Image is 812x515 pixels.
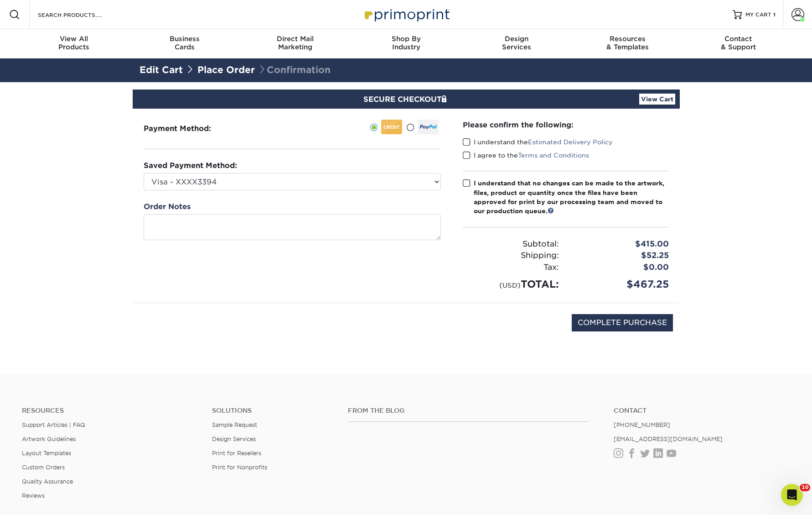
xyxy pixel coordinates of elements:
div: Cards [129,35,240,51]
a: Terms and Conditions [518,152,589,159]
span: Direct Mail [240,35,351,43]
div: Products [19,35,129,51]
a: Print for Resellers [212,450,261,457]
label: Saved Payment Method: [144,160,237,171]
a: [EMAIL_ADDRESS][DOMAIN_NAME] [614,436,723,442]
div: I understand that no changes can be made to the artwork, files, product or quantity once the file... [474,179,669,216]
div: Please confirm the following: [463,120,669,130]
input: SEARCH PRODUCTS..... [37,9,126,20]
span: Contact [683,35,794,43]
label: Order Notes [144,201,191,212]
div: Industry [351,35,461,51]
img: Primoprint [361,5,452,24]
a: Artwork Guidelines [22,436,76,442]
span: SECURE CHECKOUT [363,95,449,104]
a: Support Articles | FAQ [22,421,85,428]
span: Business [129,35,240,43]
h4: Resources [22,407,198,415]
span: MY CART [745,11,771,19]
a: Place Order [197,64,255,75]
div: TOTAL: [456,277,566,292]
a: Sample Request [212,421,257,428]
span: 10 [800,484,810,491]
div: & Support [683,35,794,51]
div: Subtotal: [456,238,566,250]
label: I understand the [463,137,613,147]
a: Design Services [212,436,256,442]
span: Design [461,35,572,43]
span: 1 [773,11,776,18]
div: $52.25 [566,250,676,262]
span: View All [19,35,129,43]
iframe: Intercom live chat [781,484,803,506]
a: Custom Orders [22,464,65,471]
a: Quality Assurance [22,478,73,485]
span: Shop By [351,35,461,43]
div: Services [461,35,572,51]
div: Shipping: [456,250,566,262]
a: View Cart [639,94,675,105]
a: Estimated Delivery Policy [528,138,613,146]
iframe: Google Customer Reviews [2,487,78,512]
a: Edit Cart [140,64,183,75]
a: BusinessCards [129,29,240,58]
div: Marketing [240,35,351,51]
div: Tax: [456,262,566,273]
a: Print for Nonprofits [212,464,267,471]
a: View AllProducts [19,29,129,58]
a: Contact& Support [683,29,794,58]
h4: Solutions [212,407,334,415]
a: Resources& Templates [572,29,683,58]
div: $467.25 [566,277,676,292]
a: Direct MailMarketing [240,29,351,58]
div: $0.00 [566,262,676,273]
div: $415.00 [566,238,676,250]
h3: Payment Method: [144,124,233,133]
span: Confirmation [258,64,331,75]
img: DigiCert Secured Site Seal [140,314,185,341]
a: [PHONE_NUMBER] [614,421,670,428]
a: Contact [614,407,790,415]
a: Layout Templates [22,450,71,457]
a: DesignServices [461,29,572,58]
a: Shop ByIndustry [351,29,461,58]
span: Resources [572,35,683,43]
h4: From the Blog [348,407,590,415]
input: COMPLETE PURCHASE [572,314,673,331]
div: & Templates [572,35,683,51]
small: (USD) [499,281,521,289]
label: I agree to the [463,151,589,160]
